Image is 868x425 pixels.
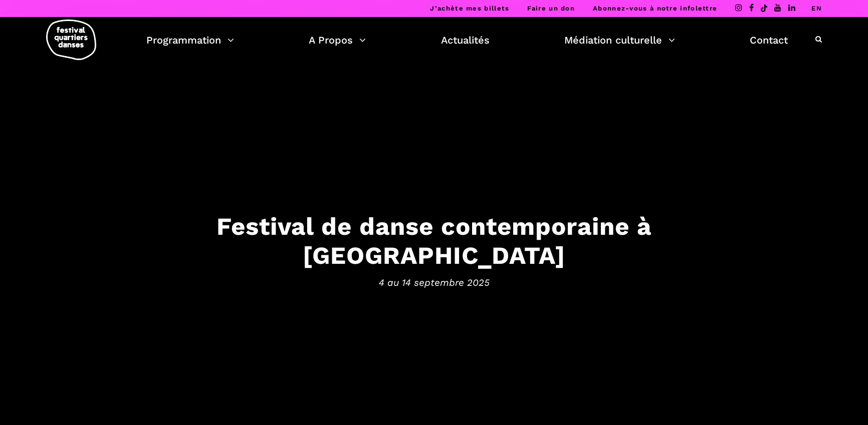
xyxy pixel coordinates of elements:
[430,5,509,12] a: J’achète mes billets
[750,32,788,49] a: Contact
[564,32,675,49] a: Médiation culturelle
[123,275,745,290] span: 4 au 14 septembre 2025
[811,5,822,12] a: EN
[123,211,745,270] h3: Festival de danse contemporaine à [GEOGRAPHIC_DATA]
[46,20,96,60] img: logo-fqd-med
[309,32,366,49] a: A Propos
[593,5,717,12] a: Abonnez-vous à notre infolettre
[441,32,490,49] a: Actualités
[146,32,234,49] a: Programmation
[527,5,575,12] a: Faire un don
